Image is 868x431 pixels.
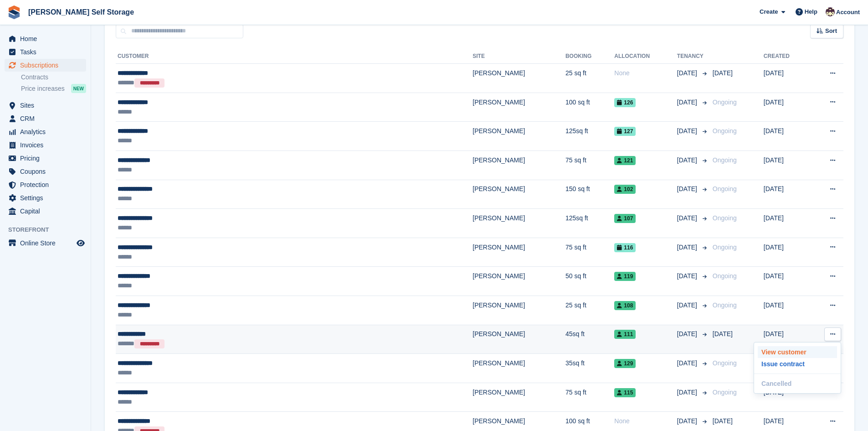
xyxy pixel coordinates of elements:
span: Price increases [21,84,65,93]
span: Analytics [20,125,75,138]
a: Contracts [21,73,86,82]
td: 125sq ft [565,209,614,238]
span: [DATE] [677,388,699,397]
p: Issue contract [758,358,837,370]
span: Create [760,7,778,16]
th: Site [473,49,565,64]
a: menu [5,46,86,58]
span: Ongoing [713,214,737,222]
th: Created [764,49,810,64]
span: [DATE] [713,417,733,425]
span: [DATE] [677,301,699,310]
td: [PERSON_NAME] [473,93,565,122]
span: [DATE] [713,69,733,77]
span: Subscriptions [20,59,75,72]
span: Capital [20,205,75,218]
td: [DATE] [764,93,810,122]
td: 45sq ft [565,325,614,354]
span: Ongoing [713,127,737,135]
a: menu [5,205,86,218]
span: Storefront [8,225,91,234]
a: menu [5,32,86,45]
a: menu [5,165,86,178]
a: menu [5,178,86,191]
td: 75 sq ft [565,238,614,267]
th: Booking [565,49,614,64]
td: 25 sq ft [565,296,614,325]
span: [DATE] [677,271,699,281]
a: Price increases NEW [21,83,86,93]
td: [PERSON_NAME] [473,296,565,325]
span: 115 [614,388,636,397]
td: [PERSON_NAME] [473,151,565,180]
td: [DATE] [764,122,810,151]
td: [DATE] [764,64,810,93]
span: 121 [614,156,636,165]
th: Allocation [614,49,677,64]
a: menu [5,112,86,125]
td: [PERSON_NAME] [473,64,565,93]
span: [DATE] [713,330,733,338]
span: [DATE] [677,156,699,165]
td: [DATE] [764,296,810,325]
a: View customer [758,346,837,358]
span: Home [20,32,75,45]
span: 111 [614,330,636,339]
span: [DATE] [677,416,699,426]
td: [DATE] [764,209,810,238]
img: stora-icon-8386f47178a22dfd0bd8f6a31ec36ba5ce8667c1dd55bd0f319d3a0aa187defe.svg [7,5,21,19]
span: [DATE] [677,126,699,136]
span: 107 [614,214,636,223]
td: [PERSON_NAME] [473,209,565,238]
span: Ongoing [713,185,737,192]
a: menu [5,99,86,112]
td: [DATE] [764,325,810,354]
td: [PERSON_NAME] [473,354,565,383]
span: CRM [20,112,75,125]
span: Ongoing [713,156,737,164]
td: 35sq ft [565,354,614,383]
a: menu [5,192,86,204]
td: [DATE] [764,238,810,267]
th: Tenancy [677,49,709,64]
div: NEW [71,84,86,93]
span: Account [836,8,860,17]
span: Ongoing [713,244,737,251]
span: Ongoing [713,389,737,396]
a: menu [5,237,86,249]
span: [DATE] [677,329,699,339]
span: Sites [20,99,75,112]
th: Customer [116,49,473,64]
span: Tasks [20,46,75,58]
td: [PERSON_NAME] [473,180,565,209]
a: menu [5,59,86,72]
span: [DATE] [677,184,699,194]
span: Coupons [20,165,75,178]
span: Settings [20,192,75,204]
div: None [614,416,677,426]
span: [DATE] [677,98,699,107]
td: [DATE] [764,180,810,209]
span: 116 [614,243,636,252]
span: [DATE] [677,68,699,78]
a: menu [5,139,86,151]
span: Online Store [20,237,75,249]
td: 125sq ft [565,122,614,151]
td: [DATE] [764,383,810,412]
td: [PERSON_NAME] [473,325,565,354]
div: None [614,68,677,78]
span: 119 [614,272,636,281]
span: Help [805,7,817,16]
span: 108 [614,301,636,310]
td: 25 sq ft [565,64,614,93]
a: [PERSON_NAME] Self Storage [25,5,138,20]
span: 127 [614,127,636,136]
span: Ongoing [713,272,737,280]
td: [PERSON_NAME] [473,383,565,412]
span: 126 [614,98,636,107]
td: [PERSON_NAME] [473,122,565,151]
td: 75 sq ft [565,151,614,180]
span: [DATE] [677,358,699,368]
span: [DATE] [677,243,699,252]
img: Jacob Esser [826,7,835,16]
